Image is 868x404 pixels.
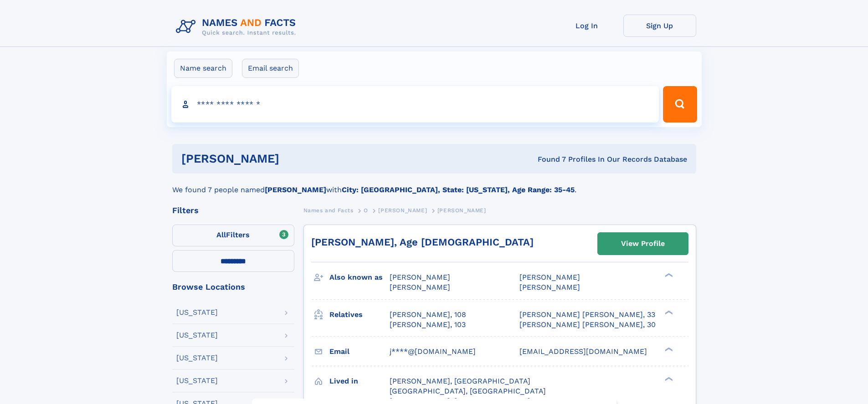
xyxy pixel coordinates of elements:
[663,86,697,123] button: Search Button
[171,86,659,123] input: search input
[390,310,466,320] a: [PERSON_NAME], 108
[378,207,427,214] span: [PERSON_NAME]
[390,283,450,291] span: [PERSON_NAME]
[172,174,696,195] div: We found 7 people named with .
[378,205,427,216] a: [PERSON_NAME]
[623,15,696,37] a: Sign Up
[176,354,218,362] div: [US_STATE]
[303,205,354,216] a: Names and Facts
[390,387,546,395] span: [GEOGRAPHIC_DATA], [GEOGRAPHIC_DATA]
[329,270,390,285] h3: Also known as
[390,273,450,281] span: [PERSON_NAME]
[408,154,687,164] div: Found 7 Profiles In Our Records Database
[181,153,409,164] h1: [PERSON_NAME]
[621,233,665,254] div: View Profile
[329,344,390,359] h3: Email
[172,283,294,291] div: Browse Locations
[390,377,530,385] span: [PERSON_NAME], [GEOGRAPHIC_DATA]
[176,332,218,339] div: [US_STATE]
[663,346,673,352] div: ❯
[598,233,688,255] a: View Profile
[176,377,218,384] div: [US_STATE]
[329,307,390,322] h3: Relatives
[519,283,580,291] span: [PERSON_NAME]
[364,207,368,214] span: O
[174,59,232,78] label: Name search
[172,206,294,215] div: Filters
[311,236,534,248] a: [PERSON_NAME], Age [DEMOGRAPHIC_DATA]
[519,320,656,330] a: [PERSON_NAME] [PERSON_NAME], 30
[172,225,294,246] label: Filters
[437,207,486,214] span: [PERSON_NAME]
[663,376,673,382] div: ❯
[329,373,390,389] h3: Lived in
[176,309,218,316] div: [US_STATE]
[519,273,580,281] span: [PERSON_NAME]
[265,185,326,194] b: [PERSON_NAME]
[519,310,655,320] a: [PERSON_NAME] [PERSON_NAME], 33
[364,205,368,216] a: O
[216,230,226,239] span: All
[242,59,299,78] label: Email search
[342,185,575,194] b: City: [GEOGRAPHIC_DATA], State: [US_STATE], Age Range: 35-45
[519,347,647,356] span: [EMAIL_ADDRESS][DOMAIN_NAME]
[172,15,303,39] img: Logo Names and Facts
[663,272,673,278] div: ❯
[663,309,673,315] div: ❯
[550,15,623,37] a: Log In
[390,320,466,330] a: [PERSON_NAME], 103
